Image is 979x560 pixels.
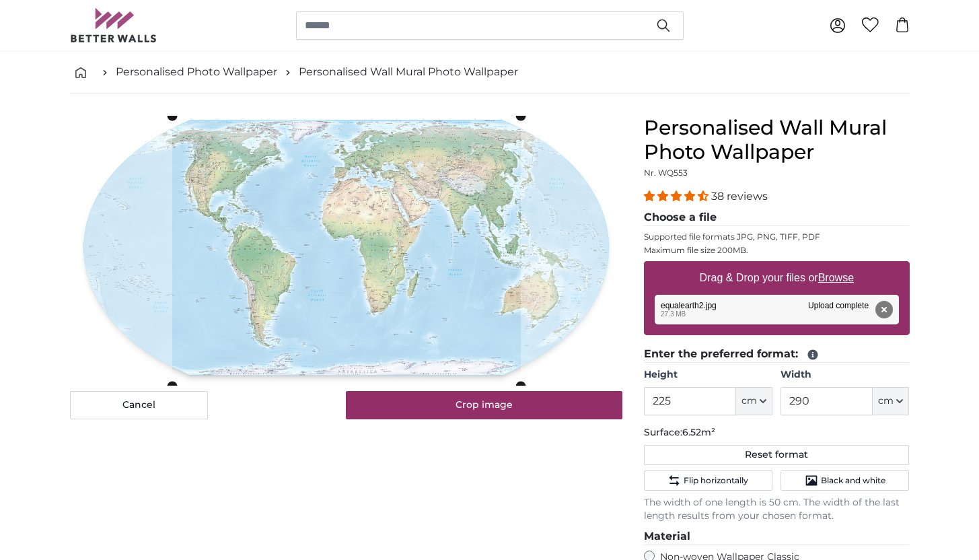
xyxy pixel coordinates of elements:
[644,209,910,226] legend: Choose a file
[644,470,772,491] button: Flip horizontally
[644,168,688,178] span: Nr. WQ553
[346,391,622,419] button: Crop image
[644,245,910,256] p: Maximum file size 200MB.
[644,346,910,363] legend: Enter the preferred format:
[741,394,757,408] span: cm
[818,272,854,283] u: Browse
[644,368,772,382] label: Height
[711,190,768,203] span: 38 reviews
[781,368,909,382] label: Width
[644,232,910,242] p: Supported file formats JPG, PNG, TIFF, PDF
[644,445,910,465] button: Reset format
[644,190,711,203] span: 4.34 stars
[644,496,910,523] p: The width of one length is 50 cm. The width of the last length results from your chosen format.
[70,50,910,94] nav: breadcrumbs
[736,387,772,415] button: cm
[644,116,910,164] h1: Personalised Wall Mural Photo Wallpaper
[644,528,910,545] legend: Material
[70,391,208,419] button: Cancel
[694,265,859,291] label: Drag & Drop your files or
[781,470,909,491] button: Black and white
[682,426,715,438] span: 6.52m²
[299,64,518,80] a: Personalised Wall Mural Photo Wallpaper
[684,475,748,486] span: Flip horizontally
[644,426,910,440] p: Surface:
[873,387,909,415] button: cm
[878,394,894,408] span: cm
[821,475,885,486] span: Black and white
[70,8,157,42] img: Betterwalls
[116,64,277,80] a: Personalised Photo Wallpaper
